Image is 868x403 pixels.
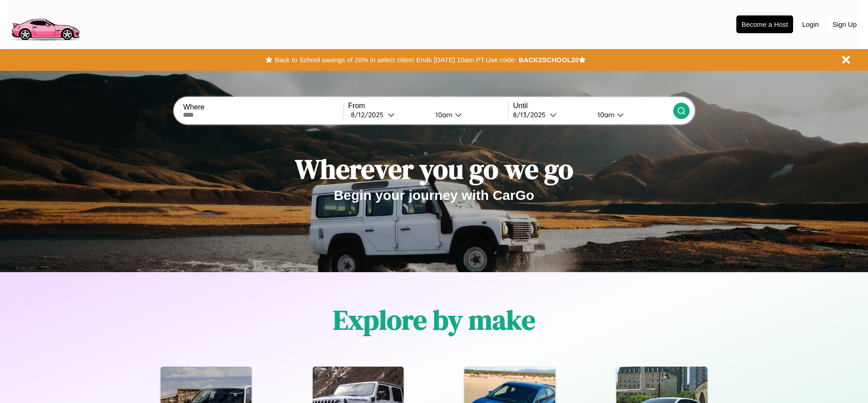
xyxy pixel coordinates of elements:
button: 8/12/2025 [348,110,428,119]
div: 8 / 13 / 2025 [513,110,550,119]
img: logo [7,5,84,43]
button: Become a Host [736,15,793,33]
button: Back to School savings of 20% in select cities! Ends [DATE] 10am PT.Use code: [272,54,518,66]
div: 10am [593,110,617,119]
button: 10am [428,110,508,119]
label: From [348,102,508,110]
div: 8 / 12 / 2025 [351,110,388,119]
h1: Explore by make [333,301,535,338]
button: Login [798,16,824,33]
div: 10am [431,110,455,119]
button: Sign Up [828,16,861,33]
button: 10am [590,110,673,119]
label: Where [183,103,343,111]
b: BACK2SCHOOL20 [518,56,579,64]
label: Until [513,102,673,110]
